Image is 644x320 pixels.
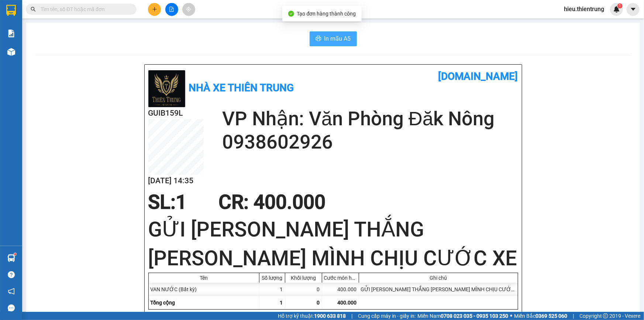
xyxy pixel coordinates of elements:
[148,191,176,214] span: SL:
[7,30,15,37] img: solution-icon
[438,70,518,82] b: [DOMAIN_NAME]
[222,107,518,130] h2: VP Nhận: Văn Phòng Đăk Nông
[338,300,357,306] span: 400.000
[280,300,283,306] span: 1
[149,283,259,296] div: VAN NƯỚC (Bất kỳ)
[151,300,175,306] span: Tổng cộng
[287,275,320,281] div: Khối lượng
[351,312,352,320] span: |
[30,6,66,51] b: Nhà xe Thiên Trung
[8,304,15,312] span: message
[630,6,637,13] span: caret-down
[322,283,359,296] div: 400.000
[324,275,357,281] div: Cước món hàng
[39,53,178,123] h2: VP Nhận: Văn Phòng Đăk Nông
[186,7,191,12] span: aim
[14,253,16,255] sup: 1
[148,175,204,187] h2: [DATE] 14:35
[510,314,512,317] span: ⚪️
[165,3,178,16] button: file-add
[358,312,416,320] span: Cung cấp máy in - giấy in:
[148,3,161,16] button: plus
[7,48,15,56] img: warehouse-icon
[514,312,567,320] span: Miền Bắc
[617,3,623,8] sup: 1
[619,3,621,8] span: 1
[261,275,283,281] div: Số lượng
[288,11,294,17] span: check-circle
[99,6,178,18] b: [DOMAIN_NAME]
[8,288,15,295] span: notification
[7,254,15,262] img: warehouse-icon
[189,82,294,94] b: Nhà xe Thiên Trung
[182,3,195,16] button: aim
[218,191,326,214] span: CR : 400.000
[148,70,185,107] img: logo.jpg
[361,275,516,281] div: Ghi chú
[6,5,16,16] img: logo-vxr
[4,53,59,65] h2: 4LZ96DTM
[8,271,15,278] span: question-circle
[259,283,285,296] div: 1
[31,7,36,12] span: search
[169,7,174,12] span: file-add
[603,313,608,319] span: copyright
[4,11,26,48] img: logo.jpg
[441,313,508,319] strong: 0708 023 035 - 0935 103 250
[222,130,518,154] h2: 0938602926
[152,7,157,12] span: plus
[317,300,320,306] span: 0
[151,275,257,281] div: Tên
[148,107,204,119] h2: GUIB159L
[297,11,356,17] span: Tạo đơn hàng thành công
[627,3,640,16] button: caret-down
[310,31,357,46] button: printerIn mẫu A5
[573,312,574,320] span: |
[41,5,128,13] input: Tìm tên, số ĐT hoặc mã đơn
[359,283,518,296] div: GỬI [PERSON_NAME] THẮNG [PERSON_NAME] MÌNH CHỊU CƯỚC XE
[316,35,321,42] span: printer
[314,313,346,319] strong: 1900 633 818
[417,312,508,320] span: Miền Nam
[278,312,346,320] span: Hỗ trợ kỹ thuật:
[613,6,620,13] img: icon-new-feature
[148,215,518,273] h1: GỬI [PERSON_NAME] THẮNG [PERSON_NAME] MÌNH CHỊU CƯỚC XE
[558,4,610,14] span: hieu.thientrung
[535,313,567,319] strong: 0369 525 060
[176,191,187,214] span: 1
[285,283,322,296] div: 0
[324,34,351,43] span: In mẫu A5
